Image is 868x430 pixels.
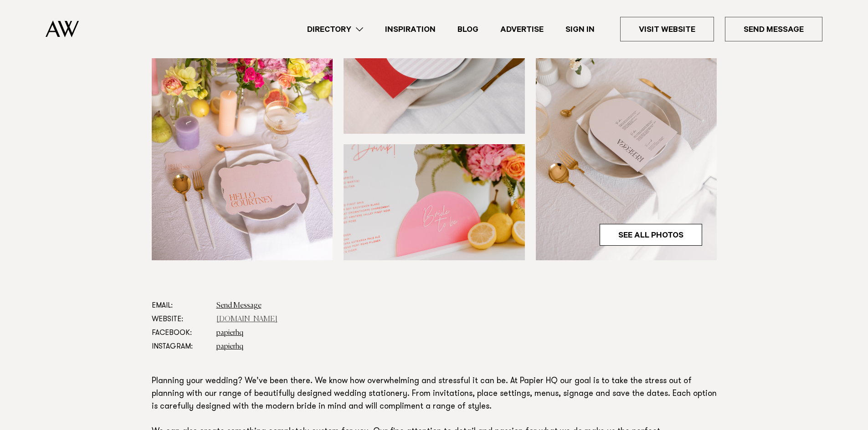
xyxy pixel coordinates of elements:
a: papierhq [216,329,243,337]
a: Sign In [555,23,606,35]
a: Directory [296,23,374,35]
dt: Email: [152,299,209,313]
a: Send Message [216,302,262,309]
a: Blog [447,23,489,35]
dt: Instagram: [152,340,209,354]
a: See All Photos [600,224,702,246]
a: Send Message [725,17,822,41]
dt: Facebook: [152,326,209,340]
dt: Website: [152,313,209,326]
a: papierhq [216,343,243,350]
a: Advertise [489,23,555,35]
img: Auckland Weddings Logo [46,20,79,37]
a: Visit Website [620,17,714,41]
a: Inspiration [374,23,447,35]
a: [DOMAIN_NAME] [216,316,277,323]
